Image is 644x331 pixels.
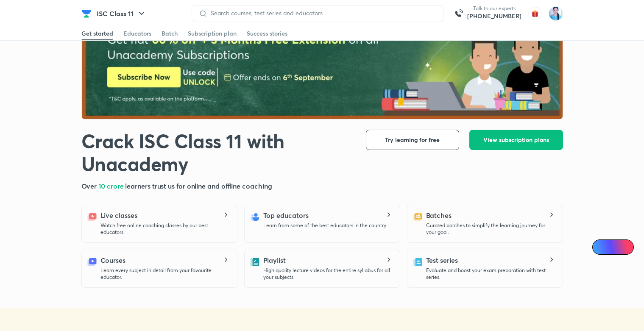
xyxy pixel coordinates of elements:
button: ISC Class 11 [92,5,152,22]
img: Isha Goyal [549,6,563,21]
h1: Crack ISC Class 11 with Unacademy [81,130,352,176]
p: Learn every subject in detail from your favourite educator. [100,267,230,281]
a: Success stories [247,27,287,40]
h5: Live classes [100,210,137,220]
div: Get started [81,29,113,38]
span: Over [81,181,99,190]
span: Ai Doubts [606,244,629,250]
img: call-us [450,5,467,22]
img: Icon [597,244,604,250]
p: Curated batches to simplify the learning journey for your goal. [426,222,556,236]
span: 10 crore [98,181,125,190]
img: avatar [528,7,542,20]
div: Subscription plan [188,29,237,38]
p: High quality lecture videos for the entire syllabus for all your subjects. [263,267,393,281]
p: Evaluate and boost your exam preparation with test series. [426,267,556,281]
p: Watch free online coaching classes by our best educators. [100,222,230,236]
div: Educators [123,29,151,38]
input: Search courses, test series and educators [207,10,436,17]
a: Batch [162,27,178,40]
span: learners trust us for online and offline coaching [125,181,272,190]
img: Company Logo [81,8,92,19]
p: Talk to our experts [467,5,521,12]
a: Get started [81,27,113,40]
span: Try learning for free [385,136,440,144]
div: Batch [162,29,178,38]
div: Success stories [247,29,287,38]
h5: Batches [426,210,452,220]
a: Subscription plan [188,27,237,40]
h5: Test series [426,255,458,265]
h5: Courses [100,255,125,265]
a: [PHONE_NUMBER] [467,12,521,20]
a: Educators [123,27,151,40]
button: Try learning for free [366,130,459,150]
button: View subscription plans [469,130,563,150]
h5: Top educators [263,210,309,220]
h5: Playlist [263,255,286,265]
p: Learn from some of the best educators in the country. [263,222,388,229]
a: Ai Doubts [592,239,634,255]
span: View subscription plans [483,136,549,144]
